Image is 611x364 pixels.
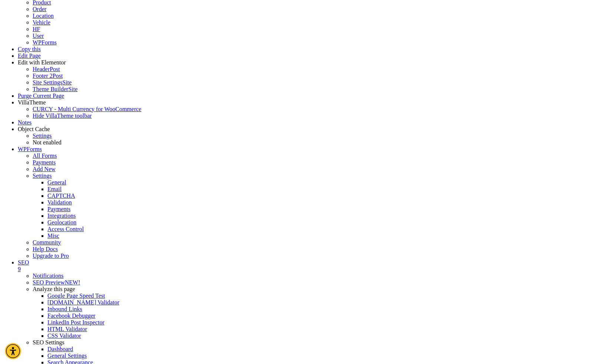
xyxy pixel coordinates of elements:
a: Upgrade to Pro [33,253,69,259]
a: Integrations [47,213,76,219]
span: NEW! [65,279,80,285]
a: Payments [47,206,70,212]
a: Community [33,239,61,246]
div: Analyze this page [33,286,608,293]
a: [DOMAIN_NAME] Validator [47,299,119,305]
a: Geolocation [47,219,76,226]
a: Misc [47,233,59,239]
a: Theme BuilderSite [33,86,77,92]
a: Validation [47,199,72,206]
span: SEO [18,259,29,266]
div: VillaTheme [18,99,608,106]
a: Purge Current Page [18,93,64,99]
span: Site [68,86,77,92]
span: Hide VillaTheme toolbar [33,113,92,119]
div: SEO Settings [33,339,608,346]
span: Footer 2 [33,73,53,79]
span: Post [53,73,63,79]
a: WPForms [33,39,57,46]
a: Dashboard [47,346,73,352]
span: Theme Builder [33,86,68,92]
a: Access Control [47,226,84,232]
a: Help Docs [33,246,58,252]
a: Vehicle [33,19,50,26]
div: Status: Not enabled [33,139,608,146]
span: Header [33,66,50,72]
a: Email [47,186,62,192]
a: User [33,33,44,39]
a: Order [33,6,46,12]
div: 9 [18,266,608,273]
a: Notifications [33,273,64,279]
a: Payments [33,159,56,166]
a: SEO Preview [33,279,80,285]
a: CSS Validator [47,333,81,339]
a: WPForms [18,146,42,152]
a: CURCY - Multi Currency for WooCommerce [33,106,141,112]
div: Object Cache [18,126,608,133]
span: Post [50,66,60,72]
a: Settings [33,173,52,179]
span: Edit with Elementor [18,59,66,66]
a: Facebook Debugger [47,313,95,319]
a: Notes [18,119,31,126]
a: HTML Validator [47,326,87,332]
a: Location [33,13,54,19]
a: HeaderPost [33,66,60,72]
a: Settings [33,133,52,139]
a: Edit Page [18,53,41,59]
a: Footer 2Post [33,73,63,79]
a: General [47,179,66,186]
div: Accessibility Menu [5,343,21,359]
a: All Forms [33,153,57,159]
span: Site Settings [33,79,62,86]
a: LinkedIn Post Inspector [47,319,104,325]
a: Site SettingsSite [33,79,72,86]
a: Copy this [18,46,41,52]
a: CAPTCHA [47,193,75,199]
a: Google Page Speed Test [47,293,105,299]
a: Inbound Links [47,306,82,312]
span: Site [62,79,72,86]
a: HF [33,26,40,32]
a: General Settings [47,353,87,359]
a: Add New [33,166,56,172]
